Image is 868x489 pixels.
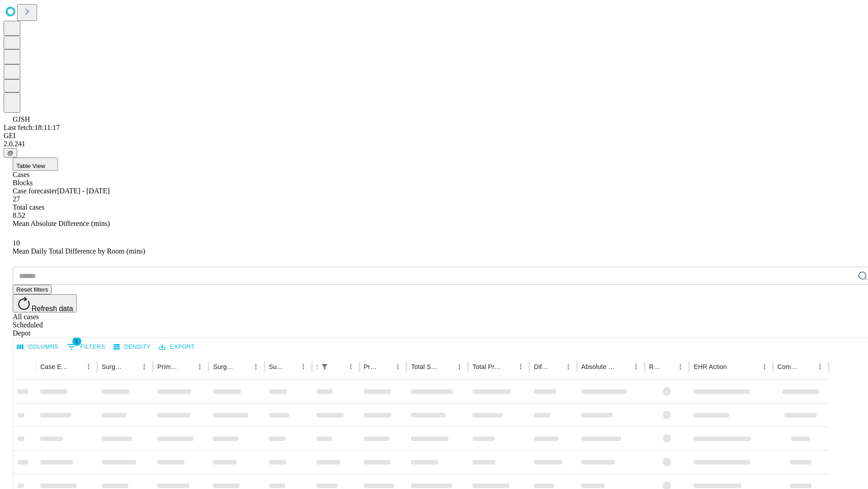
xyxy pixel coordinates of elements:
div: EHR Action [693,363,726,370]
button: Menu [392,360,404,373]
button: Export [157,340,197,354]
div: GEI [4,132,864,140]
span: Reset filters [16,286,48,293]
button: Sort [181,360,193,373]
span: Refresh data [32,305,73,312]
div: Total Scheduled Duration [411,363,439,370]
button: Sort [125,360,138,373]
button: Menu [514,360,527,373]
span: Case forecaster [13,187,57,195]
button: Sort [440,360,453,373]
div: 1 active filter [318,360,331,373]
button: Sort [661,360,674,373]
button: Menu [630,360,642,373]
button: Menu [193,360,206,373]
span: 27 [13,195,20,203]
button: Sort [502,360,514,373]
button: Menu [82,360,95,373]
span: Mean Daily Total Difference by Room (mins) [13,247,145,255]
button: Menu [674,360,687,373]
div: Predicted In Room Duration [364,363,378,370]
span: 8.52 [13,211,25,219]
span: [DATE] - [DATE] [57,187,109,195]
div: Surgery Date [269,363,283,370]
button: Reset filters [13,285,52,294]
button: Menu [453,360,466,373]
span: 10 [13,239,20,247]
div: Comments [778,363,800,370]
div: 2.0.241 [4,140,864,148]
div: Absolute Difference [581,363,616,370]
button: Density [111,340,153,354]
div: Surgery Name [213,363,236,370]
button: Menu [344,360,357,373]
div: Total Predicted Duration [472,363,501,370]
button: Sort [379,360,392,373]
div: Resolved in EHR [649,363,661,370]
button: Show filters [65,340,108,354]
button: Refresh data [13,294,77,312]
div: Primary Service [157,363,180,370]
div: Scheduled In Room Duration [316,363,317,370]
button: Sort [284,360,297,373]
span: Mean Absolute Difference (mins) [13,220,110,227]
span: GJSH [13,115,30,123]
button: @ [4,148,17,158]
div: Case Epic Id [40,363,69,370]
button: Menu [814,360,826,373]
button: Menu [297,360,310,373]
button: Menu [562,360,575,373]
button: Select columns [15,340,61,354]
button: Sort [728,360,741,373]
span: Last fetch: 18:11:17 [4,124,60,131]
button: Sort [549,360,562,373]
button: Sort [801,360,814,373]
span: Total cases [13,203,44,211]
button: Sort [237,360,250,373]
button: Table View [13,158,58,171]
button: Menu [138,360,151,373]
button: Sort [332,360,344,373]
button: Menu [250,360,262,373]
span: @ [7,149,14,156]
button: Sort [617,360,630,373]
div: Difference [534,363,548,370]
button: Sort [70,360,82,373]
span: Table View [16,163,45,169]
button: Show filters [318,360,331,373]
div: Surgeon Name [102,363,124,370]
button: Menu [758,360,771,373]
span: 1 [72,337,81,346]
